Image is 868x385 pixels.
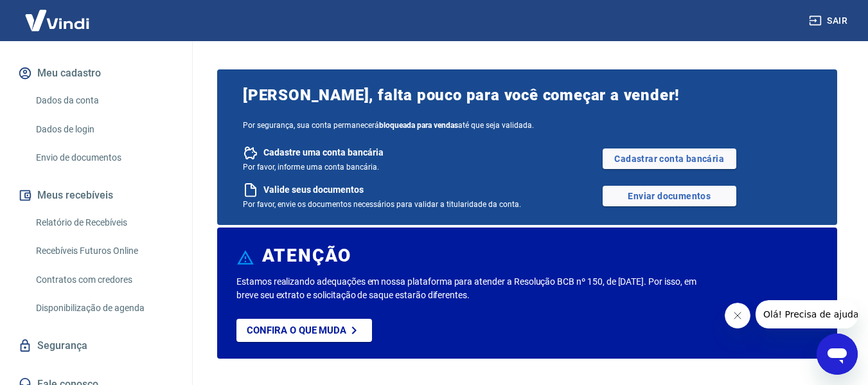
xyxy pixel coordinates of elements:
a: Recebíveis Futuros Online [31,238,177,264]
span: Por favor, envie os documentos necessários para validar a titularidade da conta. [243,200,521,209]
span: [PERSON_NAME], falta pouco para você começar a vender! [243,85,811,105]
b: bloqueada para vendas [379,121,458,130]
button: Meu cadastro [15,59,177,87]
a: Dados de login [31,116,177,143]
a: Envio de documentos [31,145,177,171]
p: Estamos realizando adequações em nossa plataforma para atender a Resolução BCB nº 150, de [DATE].... [236,275,702,302]
a: Segurança [15,332,177,360]
p: Confira o que muda [247,325,346,336]
iframe: Fechar mensagem [725,303,750,328]
h6: ATENÇÃO [262,249,351,262]
a: Confira o que muda [236,319,372,342]
span: Por segurança, sua conta permanecerá até que seja validada. [243,121,811,130]
a: Contratos com credores [31,267,177,293]
span: Por favor, informe uma conta bancária. [243,163,379,172]
a: Disponibilização de agenda [31,295,177,321]
span: Olá! Precisa de ajuda? [8,9,108,19]
span: Cadastre uma conta bancária [263,147,384,159]
button: Sair [806,9,853,33]
iframe: Botão para abrir a janela de mensagens [817,334,858,375]
iframe: Mensagem da empresa [756,300,858,328]
a: Enviar documentos [603,186,736,206]
a: Relatório de Recebíveis [31,210,177,236]
span: Valide seus documentos [263,184,364,196]
a: Cadastrar conta bancária [603,148,736,169]
a: Dados da conta [31,87,177,114]
img: Vindi [15,1,99,40]
button: Meus recebíveis [15,181,177,210]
